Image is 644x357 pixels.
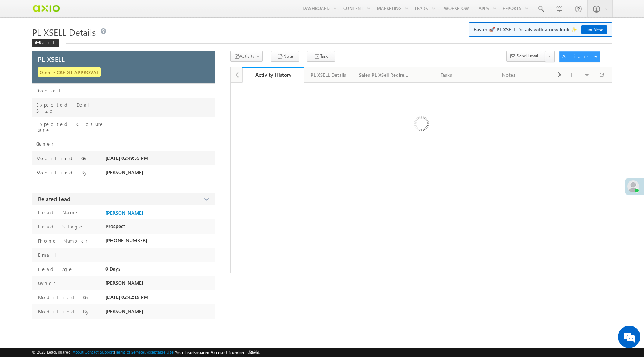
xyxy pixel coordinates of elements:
span: [DATE] 02:49:55 PM [105,155,148,161]
div: Activity History [248,71,299,78]
a: Activity History [242,67,305,83]
a: PL XSELL Details [304,67,353,83]
a: Notes [478,67,541,83]
li: Sales PL XSell Redirection [353,67,416,82]
span: PL XSELL Details [32,26,96,38]
span: Open - CREDIT APPROVAL [38,67,101,77]
div: Tasks [422,70,471,79]
button: Task [307,51,335,62]
div: Sales PL XSell Redirection [359,70,409,79]
span: Related Lead [38,195,70,203]
a: Terms of Service [115,350,144,354]
div: Notes [484,70,534,79]
span: Faster 🚀 PL XSELL Details with a new look ✨ [474,26,607,33]
span: Prospect [105,223,125,229]
a: About [73,350,83,354]
button: Note [271,51,299,62]
label: Modified On [36,155,88,161]
label: Phone Number [36,237,88,244]
span: © 2025 LeadSquared | | | | | [32,349,260,356]
a: Contact Support [85,350,114,354]
img: Loading ... [382,86,460,164]
a: Tasks [416,67,478,83]
span: [DATE] 02:42:19 PM [105,294,148,300]
a: Try Now [581,25,607,34]
label: Expected Deal Size [36,102,105,114]
button: Send Email [506,51,546,62]
label: Expected Closure Date [36,121,105,133]
div: Documents [546,70,596,79]
a: Acceptable Use [145,350,174,354]
label: Lead Name [36,209,79,216]
div: Back [32,39,59,47]
label: Product [36,88,62,94]
label: Modified By [36,170,89,176]
label: Lead Stage [36,223,84,230]
img: Custom Logo [32,2,60,15]
span: Your Leadsquared Account Number is [175,350,260,355]
span: PL XSELL [38,56,65,63]
label: Modified On [36,294,89,301]
span: 58361 [249,350,260,355]
button: Activity [230,51,263,62]
span: Send Email [517,53,538,59]
span: [PHONE_NUMBER] [105,237,147,243]
label: Owner [36,280,56,287]
a: Sales PL XSell Redirection [353,67,416,83]
a: [PERSON_NAME] [105,210,143,216]
span: Activity [240,53,255,59]
label: Modified By [36,308,91,315]
div: PL XSELL Details [310,70,346,79]
a: Documents [540,67,603,83]
button: Actions [559,51,600,62]
div: Actions [562,53,592,60]
label: Lead Age [36,266,73,272]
